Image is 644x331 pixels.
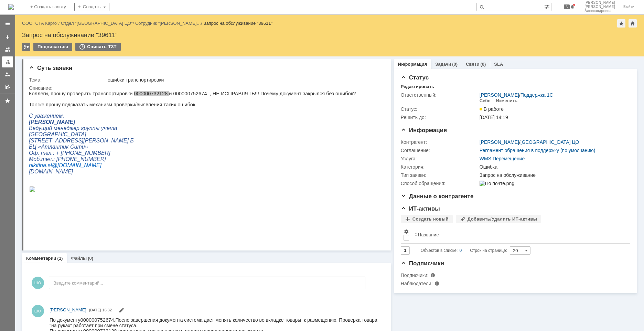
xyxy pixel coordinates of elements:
div: Тип заявки: [401,172,478,178]
span: Суть заявки [29,65,72,71]
div: / [61,21,135,26]
div: Тема: [29,77,106,83]
a: [GEOGRAPHIC_DATA] ЦО [520,139,579,145]
span: [PERSON_NAME] [50,307,86,312]
div: Изменить [496,98,518,104]
div: Решить до: [401,115,478,120]
a: Мои заявки [2,69,13,80]
div: Редактировать [401,84,434,89]
span: [PERSON_NAME] [584,5,615,9]
a: Создать заявку [2,32,13,43]
div: / [480,139,579,145]
div: Добавить в избранное [617,19,625,28]
a: Связи [466,62,479,67]
span: Настройки [404,229,409,234]
div: Услуга: [401,156,478,161]
div: / [135,21,204,26]
span: el [19,72,23,77]
div: Описание: [29,85,382,91]
a: Заявки в моей ответственности [2,56,13,67]
div: 0 [460,246,462,255]
img: logo [8,4,14,10]
span: В работе [480,106,504,112]
a: Поддержка 1С [520,92,553,98]
div: Категория: [401,164,478,170]
div: Статус: [401,106,478,112]
span: [DATE] [89,308,101,312]
div: (0) [452,62,458,67]
div: Запрос на обслуживание [480,172,627,178]
div: (0) [480,62,486,67]
span: Расширенный поиск [544,3,551,10]
div: Название [418,232,439,237]
div: Создать [74,3,109,11]
div: Соглашение: [401,148,478,153]
a: ООО "СТА Карго" [22,21,58,26]
div: Наблюдатели: [401,281,470,286]
div: / [480,92,553,98]
div: Ответственный: [401,92,478,98]
span: Подписчики [401,260,444,267]
a: [PERSON_NAME] [480,139,519,145]
span: [DATE] 14:19 [480,115,508,120]
div: Запрос на обслуживание "39611" [22,32,637,39]
span: ИТ-активы [401,205,440,212]
th: Название [412,226,625,244]
a: Информация [398,62,427,67]
img: По почте.png [480,181,514,186]
a: [PERSON_NAME] [50,307,86,313]
span: 16:32 [103,308,112,312]
span: Данные о контрагенте [401,193,474,200]
div: Ошибка [480,164,627,170]
span: Объектов в списке: [421,248,458,253]
div: Способ обращения: [401,181,478,186]
a: [PERSON_NAME] [480,92,519,98]
span: Информация [401,127,447,134]
div: (1) [57,256,63,261]
a: Регламент обращения в поддержку (по умолчанию) [480,148,595,153]
span: ШО [32,277,44,289]
a: Заявки на командах [2,44,13,55]
div: (0) [88,256,93,261]
span: . [17,72,19,77]
div: Работа с массовостью [22,43,30,51]
div: ошибки транспортировки [108,77,380,83]
div: Себе [480,98,491,104]
span: Редактировать [119,308,124,314]
a: Перейти на домашнюю страницу [8,4,14,10]
a: Файлы [71,256,87,261]
div: Сделать домашней страницей [629,19,637,28]
i: Строк на странице: [421,246,507,255]
div: / [22,21,61,26]
a: Отдел "[GEOGRAPHIC_DATA] ЦО" [61,21,133,26]
span: 6 [564,4,570,9]
a: Сотрудник "[PERSON_NAME]… [135,21,201,26]
a: WMS Перемещение [480,156,525,161]
span: Статус [401,74,429,81]
a: SLA [494,62,503,67]
a: Задачи [435,62,451,67]
a: Комментарии [26,256,56,261]
div: Запрос на обслуживание "39611" [204,21,273,26]
span: Александровна [584,9,615,13]
a: Мои согласования [2,81,13,92]
span: @[DOMAIN_NAME] [23,72,73,77]
div: Подписчики: [401,273,470,278]
div: Контрагент: [401,139,478,145]
span: [PERSON_NAME] [584,1,615,5]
